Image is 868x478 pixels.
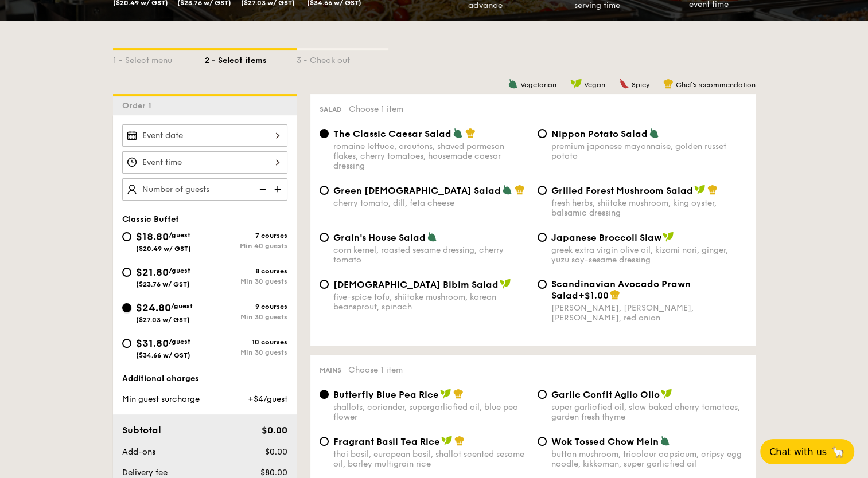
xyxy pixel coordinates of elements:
div: super garlicfied oil, slow baked cherry tomatoes, garden fresh thyme [551,402,746,422]
span: Choose 1 item [349,104,403,114]
img: icon-chef-hat.a58ddaea.svg [663,79,674,89]
span: +$1.00 [578,290,609,301]
span: $0.00 [264,447,287,457]
span: Delivery fee [122,468,168,477]
input: Scandinavian Avocado Prawn Salad+$1.00[PERSON_NAME], [PERSON_NAME], [PERSON_NAME], red onion [538,280,547,289]
input: Nippon Potato Saladpremium japanese mayonnaise, golden russet potato [538,129,547,138]
input: Number of guests [122,178,287,201]
img: icon-chef-hat.a58ddaea.svg [453,389,464,399]
span: ($20.49 w/ GST) [136,245,191,253]
div: Additional charges [122,373,287,385]
span: Spicy [632,81,649,89]
img: icon-chef-hat.a58ddaea.svg [465,128,476,138]
input: Grilled Forest Mushroom Saladfresh herbs, shiitake mushroom, king oyster, balsamic dressing [538,186,547,195]
input: Event date [122,124,287,147]
span: Order 1 [122,101,156,111]
span: Salad [320,105,342,113]
span: ($27.03 w/ GST) [136,316,190,324]
img: icon-vegetarian.fe4039eb.svg [453,128,463,138]
input: Event time [122,151,287,174]
span: Fragrant Basil Tea Rice [333,436,440,447]
span: [DEMOGRAPHIC_DATA] Bibim Salad [333,279,499,290]
span: Garlic Confit Aglio Olio [551,389,660,400]
div: shallots, coriander, supergarlicfied oil, blue pea flower [333,402,528,422]
img: icon-chef-hat.a58ddaea.svg [707,185,718,195]
img: icon-reduce.1d2dbef1.svg [253,178,270,200]
div: Min 40 guests [205,242,287,250]
span: $0.00 [261,425,287,436]
img: icon-vegan.f8ff3823.svg [661,389,672,399]
span: +$4/guest [247,394,287,404]
span: $24.80 [136,301,171,314]
div: 2 - Select items [205,50,297,66]
input: Grain's House Saladcorn kernel, roasted sesame dressing, cherry tomato [320,233,329,242]
span: Classic Buffet [122,214,179,224]
span: /guest [169,338,190,346]
span: $18.80 [136,230,169,243]
div: 8 courses [205,267,287,275]
span: ($23.76 w/ GST) [136,280,190,288]
span: ($34.66 w/ GST) [136,351,190,359]
input: $31.80/guest($34.66 w/ GST)10 coursesMin 30 guests [122,339,131,348]
input: [DEMOGRAPHIC_DATA] Bibim Saladfive-spice tofu, shiitake mushroom, korean beansprout, spinach [320,280,329,289]
img: icon-vegetarian.fe4039eb.svg [427,232,437,242]
span: Grilled Forest Mushroom Salad [551,185,693,196]
span: $31.80 [136,337,169,350]
div: 1 - Select menu [113,50,205,66]
input: Wok Tossed Chow Meinbutton mushroom, tricolour capsicum, cripsy egg noodle, kikkoman, super garli... [538,437,547,446]
span: Butterfly Blue Pea Rice [333,389,439,400]
span: Green [DEMOGRAPHIC_DATA] Salad [333,185,501,196]
span: /guest [169,267,190,275]
div: thai basil, european basil, shallot scented sesame oil, barley multigrain rice [333,449,528,469]
img: icon-vegetarian.fe4039eb.svg [649,128,659,138]
span: Min guest surcharge [122,394,200,404]
img: icon-vegetarian.fe4039eb.svg [502,185,512,195]
span: Mains [320,366,341,374]
div: corn kernel, roasted sesame dressing, cherry tomato [333,245,528,265]
span: Chat with us [769,446,827,457]
div: [PERSON_NAME], [PERSON_NAME], [PERSON_NAME], red onion [551,303,746,323]
div: Min 30 guests [205,348,287,356]
div: romaine lettuce, croutons, shaved parmesan flakes, cherry tomatoes, housemade caesar dressing [333,142,528,171]
div: 7 courses [205,232,287,240]
input: Green [DEMOGRAPHIC_DATA] Saladcherry tomato, dill, feta cheese [320,186,329,195]
img: icon-vegetarian.fe4039eb.svg [508,79,518,89]
img: icon-chef-hat.a58ddaea.svg [454,436,465,446]
span: Choose 1 item [348,365,403,375]
span: $21.80 [136,266,169,279]
img: icon-vegan.f8ff3823.svg [500,279,511,289]
img: icon-vegetarian.fe4039eb.svg [660,436,670,446]
span: $80.00 [260,468,287,477]
img: icon-vegan.f8ff3823.svg [663,232,674,242]
div: cherry tomato, dill, feta cheese [333,198,528,208]
img: icon-vegan.f8ff3823.svg [570,79,582,89]
span: Add-ons [122,447,155,457]
input: The Classic Caesar Saladromaine lettuce, croutons, shaved parmesan flakes, cherry tomatoes, house... [320,129,329,138]
input: $24.80/guest($27.03 w/ GST)9 coursesMin 30 guests [122,303,131,312]
div: five-spice tofu, shiitake mushroom, korean beansprout, spinach [333,292,528,312]
button: Chat with us🦙 [760,439,854,464]
span: Japanese Broccoli Slaw [551,232,661,243]
div: Min 30 guests [205,277,287,285]
img: icon-chef-hat.a58ddaea.svg [515,185,525,195]
span: Scandinavian Avocado Prawn Salad [551,279,691,301]
span: /guest [171,302,193,310]
div: 10 courses [205,338,287,346]
img: icon-add.58712e84.svg [270,178,287,200]
div: premium japanese mayonnaise, golden russet potato [551,142,746,161]
img: icon-chef-hat.a58ddaea.svg [610,289,620,300]
img: icon-vegan.f8ff3823.svg [440,389,451,399]
span: Nippon Potato Salad [551,128,648,139]
div: 9 courses [205,303,287,311]
input: Garlic Confit Aglio Oliosuper garlicfied oil, slow baked cherry tomatoes, garden fresh thyme [538,390,547,399]
span: Wok Tossed Chow Mein [551,436,659,447]
div: 3 - Check out [297,50,388,66]
span: Subtotal [122,425,161,436]
span: The Classic Caesar Salad [333,128,451,139]
input: $21.80/guest($23.76 w/ GST)8 coursesMin 30 guests [122,268,131,277]
span: 🦙 [831,445,845,459]
input: Butterfly Blue Pea Riceshallots, coriander, supergarlicfied oil, blue pea flower [320,390,329,399]
div: fresh herbs, shiitake mushroom, king oyster, balsamic dressing [551,198,746,218]
img: icon-vegan.f8ff3823.svg [694,185,706,195]
img: icon-vegan.f8ff3823.svg [441,436,453,446]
